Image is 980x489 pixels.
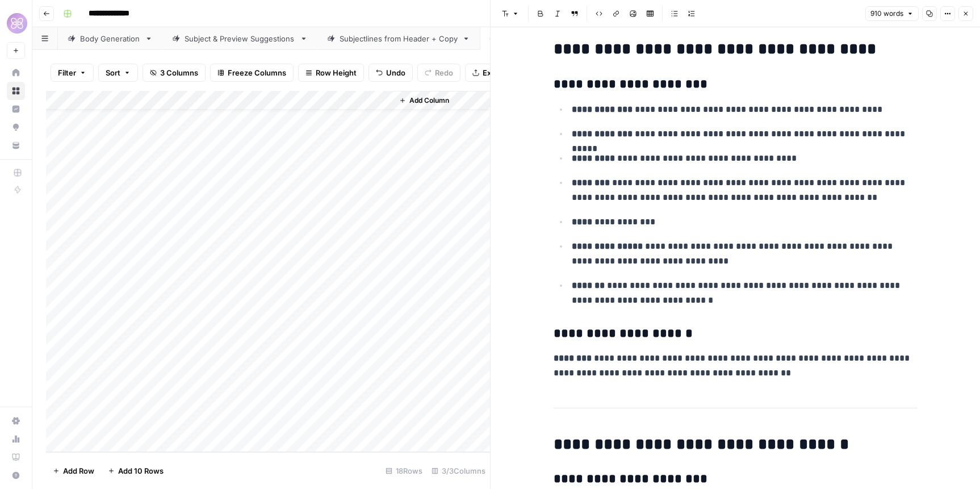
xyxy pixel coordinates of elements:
span: Sort [106,67,120,78]
a: Settings [7,412,25,430]
span: Undo [386,67,405,78]
button: Add Column [395,93,454,108]
button: Filter [51,64,94,82]
a: Learning Hub [7,448,25,466]
button: 3 Columns [143,64,206,82]
button: Freeze Columns [210,64,294,82]
span: Filter [58,67,76,78]
span: Add Column [409,95,449,106]
a: Suggestion from Instruction [480,27,624,50]
a: Opportunities [7,118,25,136]
button: Add Row [46,462,101,480]
span: Row Height [316,67,357,78]
button: Undo [368,64,413,82]
span: Add 10 Rows [118,465,164,477]
div: 18 Rows [381,462,427,480]
span: Freeze Columns [228,67,286,78]
div: Body Generation [80,33,140,44]
button: Workspace: HoneyLove [7,9,25,37]
a: Subject & Preview Suggestions [162,27,317,50]
a: Insights [7,100,25,118]
a: Your Data [7,136,25,154]
a: Subjectlines from Header + Copy [317,27,480,50]
img: HoneyLove Logo [7,13,27,34]
button: Sort [98,64,138,82]
a: Body Generation [58,27,162,50]
div: Subjectlines from Header + Copy [340,33,458,44]
a: Usage [7,430,25,448]
div: 3/3 Columns [427,462,490,480]
button: 910 words [865,6,919,21]
span: Add Row [63,465,94,477]
button: Help + Support [7,466,25,484]
span: 3 Columns [160,67,198,78]
button: Redo [417,64,460,82]
span: Redo [435,67,453,78]
div: Subject & Preview Suggestions [185,33,295,44]
a: Home [7,64,25,82]
span: 910 words [870,9,903,19]
button: Row Height [298,64,364,82]
button: Export CSV [465,64,530,82]
button: Add 10 Rows [101,462,170,480]
a: Browse [7,82,25,100]
span: Export CSV [483,67,523,78]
